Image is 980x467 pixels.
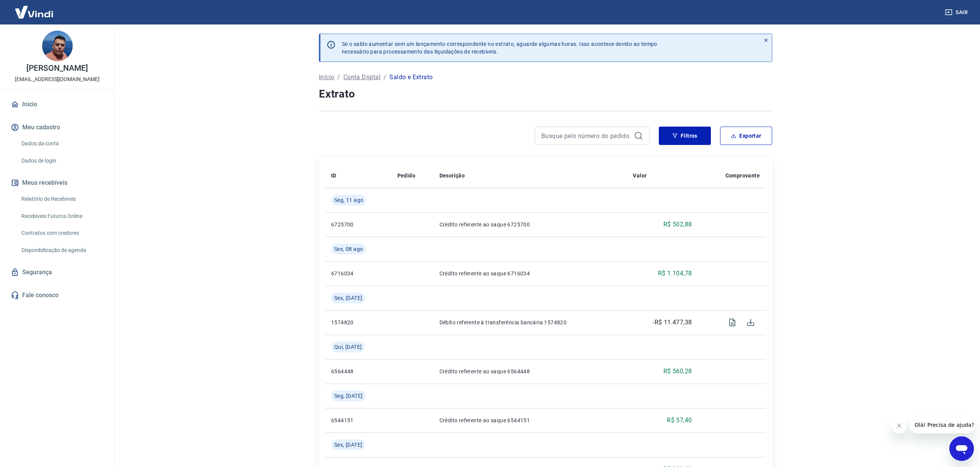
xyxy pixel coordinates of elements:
p: R$ 502,88 [663,220,692,229]
iframe: Mensagem da empresa [910,417,974,433]
a: Dados de login [18,153,105,169]
p: Crédito referente ao saque 6725700 [439,221,621,228]
span: Sex, 08 ago [334,245,363,253]
p: R$ 1.104,78 [658,269,692,278]
p: R$ 560,28 [663,367,692,376]
a: Disponibilização de agenda [18,242,105,258]
p: Valor [633,172,647,179]
p: Se o saldo aumentar sem um lançamento correspondente no extrato, aguarde algumas horas. Isso acon... [342,40,657,55]
p: Descrição [439,172,465,179]
span: Olá! Precisa de ajuda? [5,5,64,11]
p: 6725700 [331,221,385,228]
p: 6544151 [331,417,385,424]
p: [EMAIL_ADDRESS][DOMAIN_NAME] [15,75,100,83]
p: Comprovante [725,172,760,179]
a: Conta Digital [343,73,381,82]
span: Sex, [DATE] [334,294,362,302]
p: Débito referente à transferência bancária 1574820 [439,319,621,326]
p: -R$ 11.477,38 [653,318,692,327]
p: 6716034 [331,270,385,277]
iframe: Botão para abrir a janela de mensagens [949,436,974,461]
p: 6564448 [331,368,385,375]
p: / [337,73,340,82]
p: Crédito referente ao saque 6716034 [439,270,621,277]
span: Download [742,313,760,332]
a: Fale conosco [9,287,105,304]
span: Sex, [DATE] [334,441,362,449]
img: Vindi [9,0,59,24]
button: Exportar [720,127,772,145]
a: Contratos com credores [18,225,105,241]
span: Visualizar [723,313,742,332]
a: Recebíveis Futuros Online [18,208,105,224]
p: Saldo e Extrato [389,73,433,82]
p: ID [331,172,336,179]
img: 4e2715ee-2a14-40c4-bef2-8d00a5fb5992.jpeg [42,31,73,61]
p: R$ 57,40 [667,416,692,425]
span: Qui, [DATE] [334,343,362,351]
p: Crédito referente ao saque 6544151 [439,417,621,424]
iframe: Fechar mensagem [892,418,907,433]
a: Segurança [9,264,105,281]
a: Relatório de Recebíveis [18,191,105,207]
span: Seg, 11 ago [334,196,363,204]
a: Início [9,96,105,113]
p: 1574820 [331,319,385,326]
button: Sair [943,5,971,20]
p: / [384,73,386,82]
button: Meu cadastro [9,119,105,136]
h4: Extrato [319,86,772,102]
button: Meus recebíveis [9,174,105,191]
button: Filtros [659,127,711,145]
p: Pedido [397,172,415,179]
a: Início [319,73,334,82]
span: Seg, [DATE] [334,392,363,400]
input: Busque pelo número do pedido [541,130,631,142]
p: Crédito referente ao saque 6564448 [439,368,621,375]
p: [PERSON_NAME] [26,64,88,72]
a: Dados da conta [18,136,105,151]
